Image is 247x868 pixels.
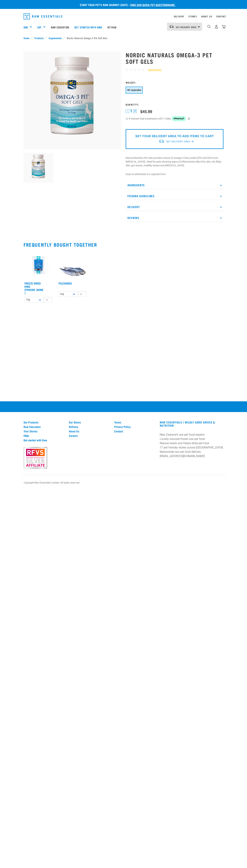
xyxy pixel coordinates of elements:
a: Our Stores [69,421,110,424]
span: $11.50 [160,117,168,121]
span: ☆ [130,68,133,72]
img: Afterpay [172,116,186,121]
a: Vethub [105,20,119,34]
span: ☆ [126,68,129,72]
a: Careers [69,434,110,437]
p: New Zealand's raw pet food experts Locally sourced frozen raw pet food Natural treats and freeze ... [160,433,223,458]
a: take our quick pet questionnaire. [130,4,175,6]
img: rfvs.png [22,447,49,469]
img: Raw Essentials Logo [24,13,62,19]
button: 90 capsules [126,87,143,94]
div: or 4 interest-free instalments of by [126,116,223,121]
a: Supplements [47,36,64,40]
a: Terms [114,421,155,424]
a: Freeze Dried King [PERSON_NAME] [24,282,43,294]
img: home-icon-1@2x.png [207,25,211,28]
a: About Us [69,430,110,433]
a: Raw Education [24,425,65,428]
span: Set Delivery Area [166,140,190,143]
a: Our Products [24,421,65,424]
h3: Quantity: [126,103,223,106]
span: Set Delivery Area [176,26,196,28]
a: Delivery [69,425,110,428]
p: Ingredients [126,181,223,189]
a: See Reviews [144,68,162,72]
a: Cat [37,25,41,29]
img: RE Product Shoot 2023 Nov8584 [24,250,53,280]
a: Delivery [174,16,184,17]
nav: dropdown navigation [21,12,226,21]
a: Stores [188,16,197,17]
em: Copyright Raw Essentials Limited. All rights reserved. [24,481,80,484]
button: - [126,109,129,113]
img: Bottle Of Omega3 Pet With 90 Capsules For Pets [24,153,53,183]
input: 1 [78,291,86,297]
span: 1 [130,109,132,113]
a: Pilchards [59,282,72,284]
a: Dog [24,25,28,29]
img: van-moving.png [169,25,174,28]
h3: RAW ESSENTIALS | Wildly Good Advice & Nutrition [160,421,223,427]
img: Bottle Of Omega3 Pet With 90 Capsules For Pets [24,51,121,149]
p: Feeding Guidelines [126,192,223,200]
div: $45.99 [140,109,152,114]
a: Contact [114,430,155,433]
nav: breadcrumbs [24,36,223,40]
a: About Us [201,16,212,17]
img: van-moving.png [159,139,164,143]
p: Natural Nordics Pet Gels provide a boost of omega-3 fatty acids (EPA and DHA from [MEDICAL_DATA])... [126,156,223,167]
p: Reviews [126,214,223,222]
h2: Frequently bought together [24,242,223,247]
span: ☆ [133,68,137,72]
p: SET YOUR DELIVERY AREA TO ADD ITEMS TO CART [135,134,214,138]
a: Products [33,36,46,40]
a: Your Stories [24,430,65,433]
a: Get started with Raw [72,20,105,34]
a: Privacy Policy [114,425,155,428]
a: Contact [216,16,226,17]
h3: Weight: [126,81,223,84]
a: Raw Education [48,20,72,34]
span: ☆ [141,68,144,72]
h1: Nordic Naturals Omega-3 Pet Soft Gels [126,52,223,64]
a: Home [24,36,31,40]
input: 1 [44,297,52,303]
span: 90 capsules [127,89,141,91]
p: Delivery [126,203,223,211]
a: Get started with Raw [24,438,65,442]
a: FAQs [24,434,65,437]
span: ☆ [137,68,140,72]
button: + [133,109,137,113]
img: Four Whole Pilchards [58,250,87,280]
p: Easy to administer in a capsule form. [126,172,223,176]
img: home-icon@2x.png [222,25,226,29]
img: user.png [215,25,218,29]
